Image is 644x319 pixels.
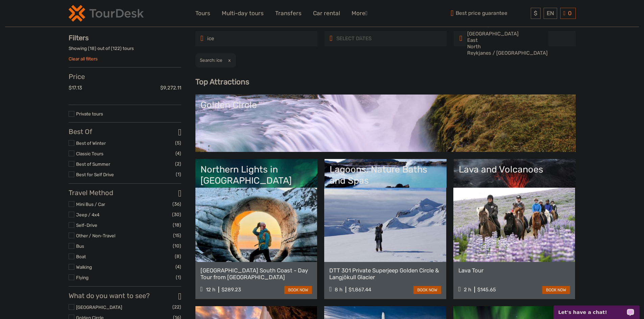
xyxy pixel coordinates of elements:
a: Self-Drive [76,222,97,228]
select: REGION / STARTS FROM [467,31,548,56]
a: Transfers [275,8,302,18]
input: SEARCH [207,33,265,45]
h3: What do you want to see? [69,292,181,300]
a: book now [284,286,312,294]
a: book now [542,286,570,294]
span: (1) [176,273,181,281]
a: Tours [195,8,210,18]
a: Car rental [313,8,340,18]
span: (8) [175,252,181,260]
span: (4) [175,150,181,157]
img: 120-15d4194f-c635-41b9-a512-a3cb382bfb57_logo_small.png [69,5,144,22]
div: Golden Circle [200,100,571,110]
span: (18) [173,221,181,229]
a: Mini Bus / Car [76,202,105,207]
div: $145.65 [477,287,496,293]
h3: Travel Method [69,189,181,197]
a: Walking [76,264,92,270]
button: x [223,57,233,64]
a: Best for Self Drive [76,172,114,177]
a: [GEOGRAPHIC_DATA] [76,304,122,310]
div: Lagoons, Nature Baths and Spas [330,164,442,186]
a: DTT 301 Private Superjeep Golden Circle & Langjökull Glacier [329,267,441,281]
a: Boat [76,254,86,259]
span: 2 h [464,287,471,293]
span: (22) [172,303,181,311]
a: Clear all filters [69,56,98,61]
label: 18 [90,45,95,52]
option: East [467,37,548,44]
option: [GEOGRAPHIC_DATA] [467,31,548,37]
a: Private tours [76,111,103,116]
a: [GEOGRAPHIC_DATA] South Coast - Day Tour from [GEOGRAPHIC_DATA] [200,267,312,281]
option: Reykjanes / [GEOGRAPHIC_DATA] [467,50,548,56]
span: 8 h [335,287,342,293]
span: (15) [173,232,181,239]
span: 12 h [206,287,215,293]
span: (2) [175,160,181,168]
input: SELECT DATES [336,33,394,45]
div: EN [544,8,557,19]
span: (10) [173,242,181,250]
span: (30) [172,211,181,218]
span: (1) [176,170,181,178]
h3: Price [69,73,181,81]
label: 122 [113,45,120,52]
h2: Search: ice [200,57,222,63]
span: $ [534,10,538,17]
a: Multi-day tours [222,8,264,18]
a: Lava and Volcanoes [459,164,571,211]
a: Best of Winter [76,140,106,146]
b: Top Attractions [195,77,249,86]
div: $289.23 [221,287,241,293]
a: Other / Non-Travel [76,233,115,238]
div: $1,867.44 [349,287,371,293]
a: Classic Tours [76,151,103,156]
a: book now [413,286,441,294]
iframe: LiveChat chat widget [549,298,644,319]
a: Flying [76,275,89,280]
div: Northern Lights in [GEOGRAPHIC_DATA] [200,164,312,186]
span: 0 [567,10,573,17]
a: Golden Circle [200,100,571,147]
span: (5) [175,139,181,147]
label: $9,272.11 [160,84,181,91]
span: (36) [172,200,181,208]
a: Best of Summer [76,161,110,167]
a: Bus [76,243,84,249]
span: (4) [175,263,181,271]
option: North [467,44,548,50]
h3: Best Of [69,128,181,136]
a: Northern Lights in [GEOGRAPHIC_DATA] [200,164,312,211]
a: Lava Tour [458,267,570,274]
a: Jeep / 4x4 [76,212,99,217]
strong: Filters [69,34,89,42]
a: More [352,8,367,18]
div: Lava and Volcanoes [459,164,571,175]
span: Best price guarantee [449,8,529,19]
label: $17.13 [69,84,82,91]
a: Lagoons, Nature Baths and Spas [330,164,442,211]
div: Showing ( ) out of ( ) tours [69,45,181,56]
